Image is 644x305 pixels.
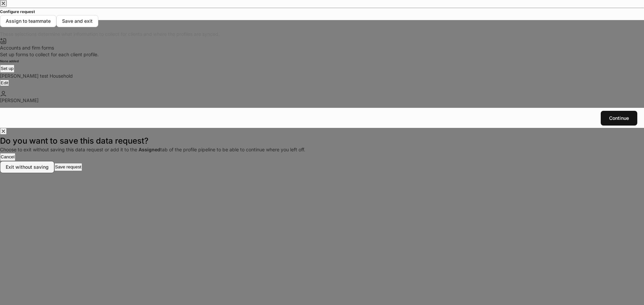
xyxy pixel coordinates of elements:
div: Cancel [1,154,15,160]
div: Save and exit [62,18,93,24]
div: Assign to teammate [6,18,51,24]
div: Edit [1,80,8,85]
div: Exit without saving [6,164,49,170]
div: Save request [55,164,82,170]
strong: Assigned [139,147,160,152]
button: Save request [54,163,82,171]
div: Continue [609,115,629,122]
div: Set up [1,65,14,72]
